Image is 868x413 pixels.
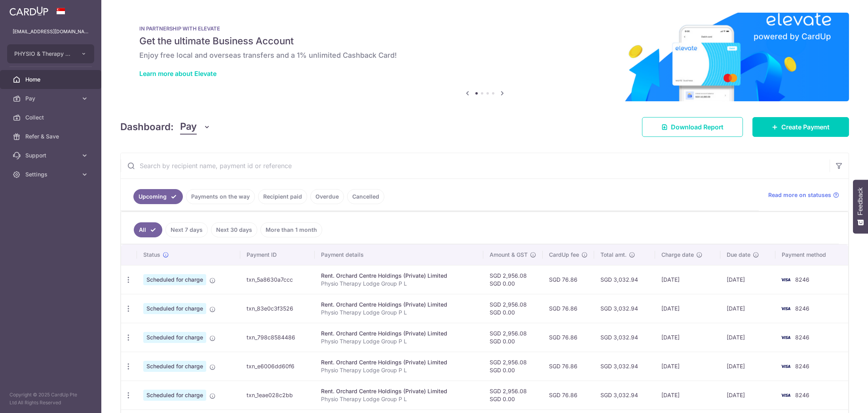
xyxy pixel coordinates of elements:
button: Pay [180,119,211,135]
button: Feedback - Show survey [853,180,868,233]
span: 8246 [795,305,809,312]
td: txn_798c8584486 [240,323,315,352]
td: txn_e6006dd60f6 [240,352,315,381]
img: Bank Card [778,390,794,400]
span: Pay [25,95,78,102]
a: More than 1 month [260,222,322,237]
span: Scheduled for charge [143,332,206,343]
td: [DATE] [720,265,775,294]
td: SGD 3,032.94 [594,294,655,323]
div: Rent. Orchard Centre Holdings (Private) Limited [321,330,477,337]
img: Bank Card [778,333,794,342]
span: Amount & GST [490,251,528,259]
td: [DATE] [720,294,775,323]
p: Physio Therapy Lodge Group P L [321,366,477,374]
a: Next 30 days [211,222,257,237]
td: txn_1eae028c2bb [240,381,315,409]
span: PHYSIO & Therapy Lodge Group Pte Ltd [14,50,73,58]
div: Rent. Orchard Centre Holdings (Private) Limited [321,387,477,395]
span: 8246 [795,392,809,398]
a: Download Report [642,117,743,137]
td: [DATE] [720,323,775,352]
p: Physio Therapy Lodge Group P L [321,395,477,403]
span: CardUp fee [549,251,579,259]
span: Settings [25,171,78,178]
td: SGD 76.86 [543,323,594,352]
a: All [134,222,162,237]
td: SGD 2,956.08 SGD 0.00 [483,294,543,323]
a: Overdue [310,189,344,204]
td: [DATE] [655,381,720,409]
a: Cancelled [347,189,384,204]
a: Payments on the way [186,189,255,204]
span: Download Report [671,122,724,132]
img: Bank Card [778,304,794,313]
td: SGD 76.86 [543,294,594,323]
td: [DATE] [655,294,720,323]
span: 8246 [795,363,809,369]
th: Payment details [315,244,483,265]
span: Scheduled for charge [143,361,206,372]
span: Support [25,152,78,159]
span: Status [143,251,160,259]
span: Create Payment [781,122,830,132]
p: Physio Therapy Lodge Group P L [321,337,477,345]
p: [EMAIL_ADDRESS][DOMAIN_NAME] [13,28,89,36]
td: SGD 76.86 [543,352,594,381]
img: Bank Card [778,275,794,284]
td: txn_83e0c3f3526 [240,294,315,323]
td: txn_5a8630a7ccc [240,265,315,294]
p: Physio Therapy Lodge Group P L [321,309,477,316]
a: Read more on statuses [768,191,839,199]
td: SGD 3,032.94 [594,265,655,294]
h6: Enjoy free local and overseas transfers and a 1% unlimited Cashback Card! [139,51,830,60]
td: SGD 2,956.08 SGD 0.00 [483,265,543,294]
span: Pay [180,119,197,135]
span: 8246 [795,276,809,283]
td: [DATE] [720,352,775,381]
a: Next 7 days [165,222,208,237]
td: [DATE] [655,265,720,294]
td: SGD 3,032.94 [594,323,655,352]
span: Collect [25,114,78,121]
a: Recipient paid [258,189,307,204]
p: Physio Therapy Lodge Group P L [321,280,477,288]
span: Due date [727,251,750,259]
div: Rent. Orchard Centre Holdings (Private) Limited [321,272,477,280]
div: Rent. Orchard Centre Holdings (Private) Limited [321,358,477,366]
td: [DATE] [720,381,775,409]
td: SGD 76.86 [543,265,594,294]
span: Refer & Save [25,133,78,140]
td: SGD 2,956.08 SGD 0.00 [483,323,543,352]
span: Home [25,76,78,83]
img: CardUp [9,6,48,16]
iframe: Opens a widget where you can find more information [817,389,860,409]
span: Total amt. [600,251,627,259]
a: Create Payment [752,117,849,137]
span: Read more on statuses [768,191,831,199]
p: IN PARTNERSHIP WITH ELEVATE [139,25,830,32]
td: SGD 3,032.94 [594,381,655,409]
td: SGD 76.86 [543,381,594,409]
input: Search by recipient name, payment id or reference [121,153,830,178]
td: SGD 3,032.94 [594,352,655,381]
span: Scheduled for charge [143,390,206,401]
td: SGD 2,956.08 SGD 0.00 [483,381,543,409]
button: PHYSIO & Therapy Lodge Group Pte Ltd [7,44,94,63]
h4: Dashboard: [120,120,174,134]
div: Rent. Orchard Centre Holdings (Private) Limited [321,301,477,309]
img: Bank Card [778,362,794,371]
span: Scheduled for charge [143,274,206,285]
a: Learn more about Elevate [139,70,217,78]
img: Renovation banner [120,13,849,101]
span: 8246 [795,334,809,341]
span: Feedback [857,188,864,215]
td: SGD 2,956.08 SGD 0.00 [483,352,543,381]
h5: Get the ultimate Business Account [139,35,830,47]
span: Charge date [661,251,694,259]
th: Payment method [775,244,849,265]
span: Scheduled for charge [143,303,206,314]
td: [DATE] [655,323,720,352]
th: Payment ID [240,244,315,265]
a: Upcoming [133,189,183,204]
